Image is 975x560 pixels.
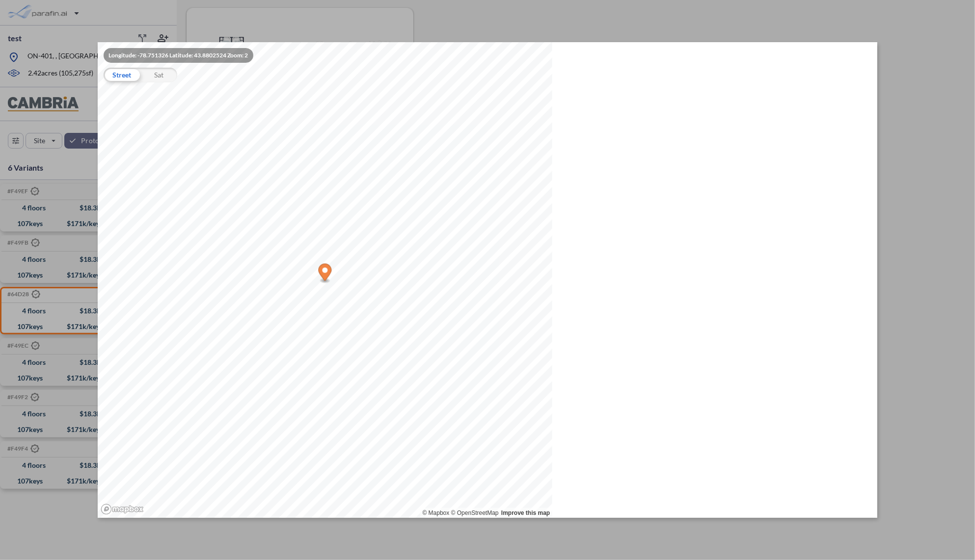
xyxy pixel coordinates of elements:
div: Map marker [318,263,331,283]
a: Improve this map [501,509,550,516]
div: Longitude: -78.751326 Latitude: 43.8802524 Zoom: 2 [104,48,253,63]
canvas: Map [98,42,553,518]
a: Mapbox [423,509,450,516]
a: OpenStreetMap [451,509,499,516]
div: Sat [140,68,177,82]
